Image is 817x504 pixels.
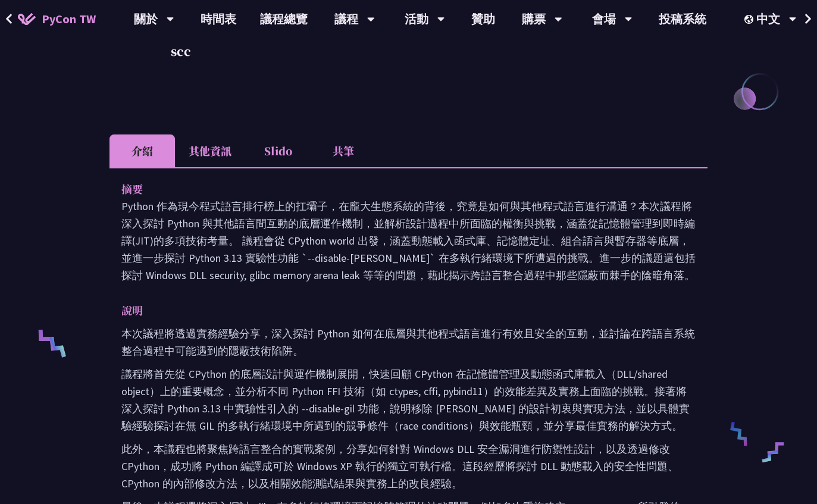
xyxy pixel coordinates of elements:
[121,302,672,319] p: 說明
[121,325,696,359] p: 本次議程將透過實務經驗分享，深入探討 Python 如何在底層與其他程式語言進行有效且安全的互動，並討論在跨語言系統整合過程中可能遇到的隱蔽技術陷阱。
[311,134,376,167] li: 共筆
[42,10,96,28] span: PyCon TW
[121,198,696,284] p: Python 作為現今程式語言排行榜上的扛壩子，在龐大生態系統的背後，究竟是如何與其他程式語言進行溝通？本次議程將深入探討 Python 與其他語言間互動的底層運作機制，並解析設計過程中所面臨的...
[121,180,672,198] p: 摘要
[121,365,696,434] p: 議程將首先從 CPython 的底層設計與運作機制展開，快速回顧 CPython 在記憶體管理及動態函式庫載入（DLL/shared object）上的重要概念，並分析不同 Python FFI...
[121,440,696,492] p: 此外，本議程也將聚焦跨語言整合的實戰案例，分享如何針對 Windows DLL 安全漏洞進行防禦性設計，以及透過修改 CPython，成功將 Python 編譯成可於 Windows XP 執行...
[109,134,175,167] li: 介紹
[175,134,245,167] li: 其他資訊
[245,134,311,167] li: Slido
[139,42,223,60] p: scc
[744,15,756,24] img: Locale Icon
[18,13,36,25] img: Home icon of PyCon TW 2025
[6,4,108,34] a: PyCon TW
